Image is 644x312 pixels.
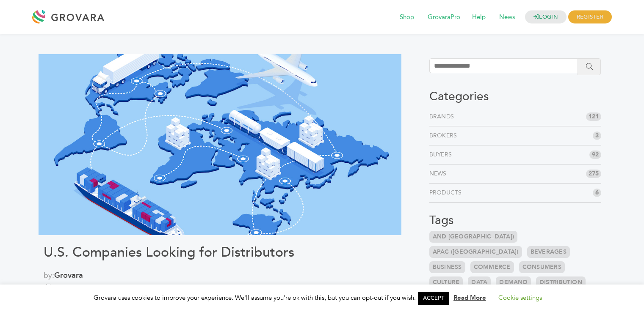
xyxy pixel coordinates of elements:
[328,283,359,291] a: Natural
[429,231,518,243] a: and [GEOGRAPHIC_DATA])
[124,283,171,291] a: Distribution
[466,9,492,25] span: Help
[453,293,486,302] a: Read More
[466,13,492,22] a: Help
[429,276,463,288] a: Culture
[468,276,491,288] a: Data
[498,293,542,302] a: Cookie settings
[54,283,92,291] a: Beverages
[54,270,83,281] a: Grovara
[271,283,328,291] a: Manufacturers
[593,189,601,197] span: 6
[218,283,271,291] a: International
[593,131,601,140] span: 3
[394,9,420,25] span: Shop
[429,246,522,258] a: APAC ([GEOGRAPHIC_DATA])
[519,261,565,273] a: Consumers
[92,283,125,291] a: Business
[418,292,449,305] a: ACCEPT
[586,112,601,121] span: 121
[171,283,193,291] a: Food
[359,283,389,291] a: Organic
[470,261,514,273] a: Commerce
[429,112,458,121] a: Brands
[589,151,601,159] span: 92
[525,11,567,24] a: LOGIN
[394,13,420,22] a: Shop
[94,293,550,302] span: Grovara uses cookies to improve your experience. We'll assume you're ok with this, but you can op...
[496,276,531,288] a: Demand
[586,170,601,178] span: 275
[192,283,218,291] a: Import
[44,244,396,260] h1: U.S. Companies Looking for Distributors
[429,90,601,104] h3: Categories
[429,189,465,197] a: Products
[429,213,601,228] h3: Tags
[422,9,466,25] span: GrovaraPro
[422,13,466,22] a: GrovaraPro
[493,9,521,25] span: News
[44,270,396,281] span: by:
[493,13,521,22] a: News
[527,246,570,258] a: Beverages
[429,151,456,159] a: Buyers
[429,261,465,273] a: Business
[429,170,450,178] a: News
[429,131,461,140] a: Brokers
[568,11,612,24] span: REGISTER
[536,276,586,288] a: Distribution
